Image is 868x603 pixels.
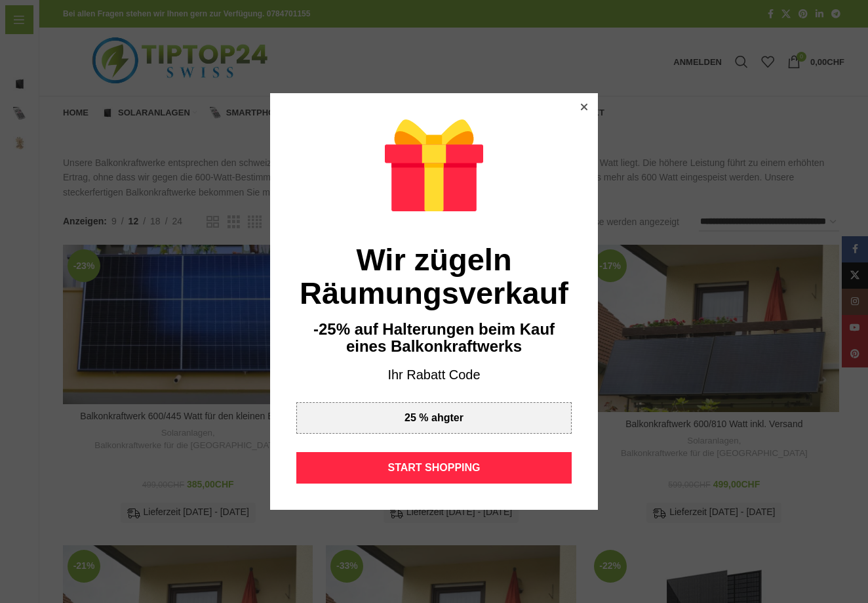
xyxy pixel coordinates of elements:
[296,402,572,434] div: 25 % ahgter
[296,243,572,310] div: Wir zügeln Räumungsverkauf
[296,321,572,356] div: -25% auf Halterungen beim Kauf eines Balkonkraftwerks
[404,413,464,423] div: 25 % ahgter
[296,452,572,484] div: START SHOPPING
[296,366,572,385] div: Ihr Rabatt Code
